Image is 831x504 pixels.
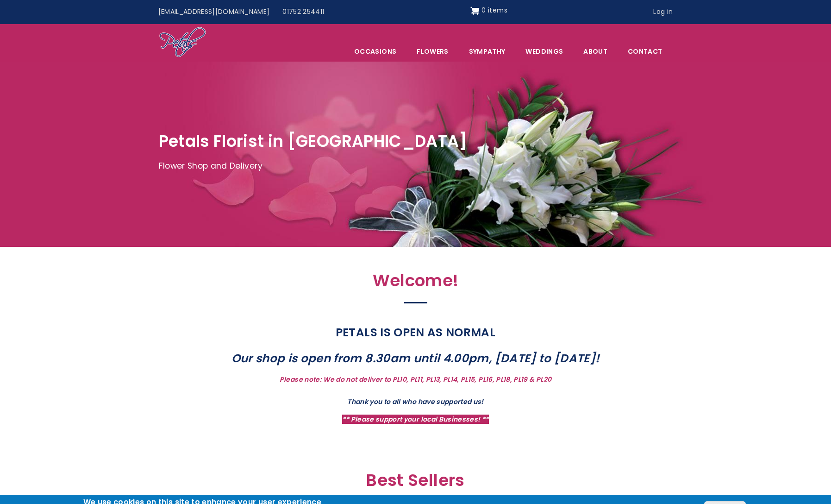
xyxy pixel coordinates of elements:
[459,42,515,61] a: Sympathy
[214,271,617,296] h2: Welcome!
[481,6,507,15] span: 0 items
[574,42,617,61] a: About
[516,42,573,61] span: Weddings
[407,42,458,61] a: Flowers
[470,3,480,18] img: Shopping cart
[214,471,617,495] h2: Best Sellers
[159,26,206,59] img: Home
[618,42,672,61] a: Contact
[344,42,406,61] span: Occasions
[336,324,495,340] strong: PETALS IS OPEN AS NORMAL
[152,3,276,21] a: [EMAIL_ADDRESS][DOMAIN_NAME]
[342,415,488,424] strong: ** Please support your local Businesses! **
[347,397,484,406] strong: Thank you to all who have supported us!
[231,350,600,366] strong: Our shop is open from 8.30am until 4.00pm, [DATE] to [DATE]!
[159,130,468,152] span: Petals Florist in [GEOGRAPHIC_DATA]
[276,3,331,21] a: 01752 254411
[647,3,679,21] a: Log in
[280,375,551,384] strong: Please note: We do not deliver to PL10, PL11, PL13, PL14, PL15, PL16, PL18, PL19 & PL20
[159,159,673,173] p: Flower Shop and Delivery
[470,3,507,18] a: Shopping cart 0 items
